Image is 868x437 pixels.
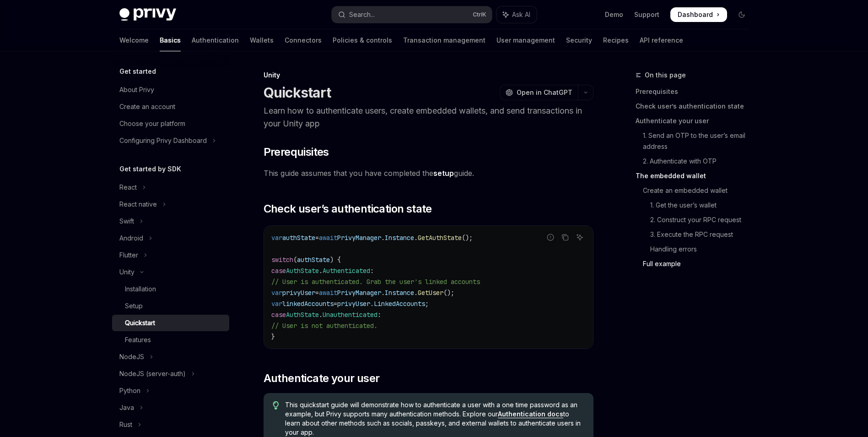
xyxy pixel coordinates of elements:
a: The embedded wallet [636,169,756,183]
div: Choose your platform [119,118,185,129]
a: 2. Construct your RPC request [636,213,756,227]
button: Report incorrect code [545,231,556,243]
span: This quickstart guide will demonstrate how to authenticate a user with a one time password as an ... [285,400,584,437]
span: linkedAccounts [282,300,334,308]
a: Installation [112,281,229,297]
span: Authenticate your user [264,371,380,386]
div: Configuring Privy Dashboard [119,135,207,146]
button: Open search [332,6,492,23]
button: Toggle Android section [112,230,229,246]
span: ) { [330,256,341,264]
a: Policies & controls [333,29,392,51]
a: Handling errors [636,242,756,257]
button: Toggle NodeJS section [112,349,229,365]
button: Toggle Java section [112,399,229,416]
a: 3. Execute the RPC request [636,227,756,242]
span: Authenticated [323,267,370,275]
div: Features [125,334,151,345]
div: Setup [125,300,143,311]
span: GetUser [418,289,443,297]
span: : [370,267,374,275]
div: React [119,182,137,193]
svg: Tip [273,401,279,410]
div: Search... [349,9,375,20]
span: // User is authenticated. Grab the user's linked accounts [271,278,480,286]
span: . [414,289,418,297]
a: Recipes [603,29,629,51]
span: Prerequisites [264,145,329,159]
h5: Get started by SDK [119,164,181,175]
a: Wallets [250,29,274,51]
span: var [271,300,282,308]
span: Instance [385,234,414,242]
a: Basics [160,29,181,51]
a: 1. Get the user’s wallet [636,198,756,213]
div: Unity [119,267,135,278]
button: Open in ChatGPT [500,85,578,100]
div: NodeJS (server-auth) [119,368,186,379]
a: Authenticate your user [636,114,756,128]
h5: Get started [119,66,156,77]
a: setup [433,169,454,178]
button: Copy the contents from the code block [559,231,571,243]
span: case [271,267,286,275]
a: User management [496,29,555,51]
span: This guide assumes that you have completed the guide. [264,167,593,180]
span: . [414,234,418,242]
div: Python [119,385,140,396]
a: Setup [112,298,229,314]
div: Swift [119,216,134,227]
a: Support [634,10,659,19]
span: Dashboard [678,10,713,19]
span: var [271,234,282,242]
button: Toggle dark mode [734,7,749,22]
span: . [319,267,323,275]
span: . [370,300,374,308]
span: Open in ChatGPT [517,88,572,97]
div: Java [119,402,134,413]
p: Learn how to authenticate users, create embedded wallets, and send transactions in your Unity app [264,104,593,130]
span: Unauthenticated [323,311,377,319]
a: Create an account [112,98,229,115]
span: Ctrl K [473,11,486,18]
span: authState [282,234,315,242]
span: = [334,300,337,308]
div: Quickstart [125,317,155,328]
a: Quickstart [112,315,229,331]
h1: Quickstart [264,84,331,101]
span: PrivyManager [337,234,381,242]
span: On this page [645,70,686,81]
button: Toggle React section [112,179,229,196]
span: AuthState [286,311,319,319]
span: privyUser [337,300,370,308]
span: = [315,289,319,297]
a: Full example [636,257,756,271]
span: : [377,311,381,319]
span: Ask AI [512,10,530,19]
span: (); [462,234,473,242]
a: About Privy [112,82,229,98]
div: About Privy [119,84,154,95]
span: } [271,333,275,341]
span: switch [271,256,293,264]
button: Toggle assistant panel [496,6,537,23]
div: NodeJS [119,351,144,362]
span: var [271,289,282,297]
button: Toggle Flutter section [112,247,229,263]
span: ( [293,256,297,264]
span: await [319,289,337,297]
span: LinkedAccounts [374,300,425,308]
span: AuthState [286,267,319,275]
span: . [319,311,323,319]
a: Choose your platform [112,115,229,132]
a: 2. Authenticate with OTP [636,154,756,169]
a: Connectors [285,29,322,51]
a: API reference [640,29,683,51]
span: // User is not authenticated. [271,322,377,330]
a: Prerequisites [636,84,756,99]
span: . [381,234,385,242]
span: authState [297,256,330,264]
button: Toggle NodeJS (server-auth) section [112,366,229,382]
div: Create an account [119,101,175,112]
div: Unity [264,71,593,80]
